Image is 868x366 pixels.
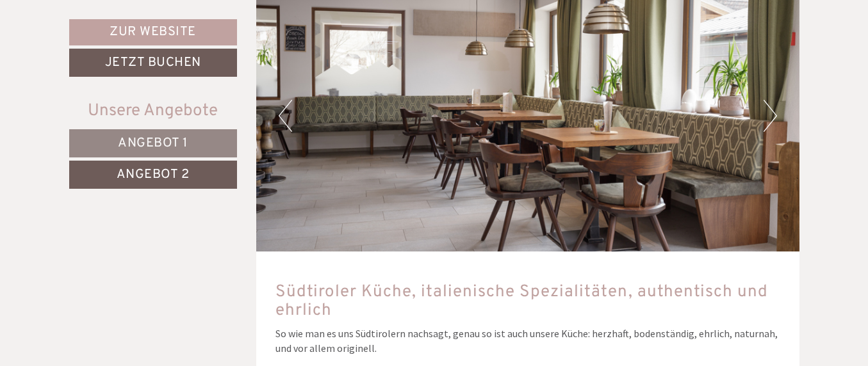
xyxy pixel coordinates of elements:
span: Angebot 2 [117,166,190,183]
span: Angebot 1 [118,135,188,152]
h3: Südtiroler Küche, italienische Spezialitäten, authentisch und ehrlich [275,283,780,320]
button: Previous [279,100,292,132]
div: Unsere Angebote [69,99,237,123]
button: Next [764,100,777,132]
p: So wie man es uns Südtirolern nachsagt, genau so ist auch unsere Küche: herzhaft, bodenständig, e... [275,326,780,356]
a: Zur Website [69,19,237,45]
a: Jetzt buchen [69,49,237,77]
